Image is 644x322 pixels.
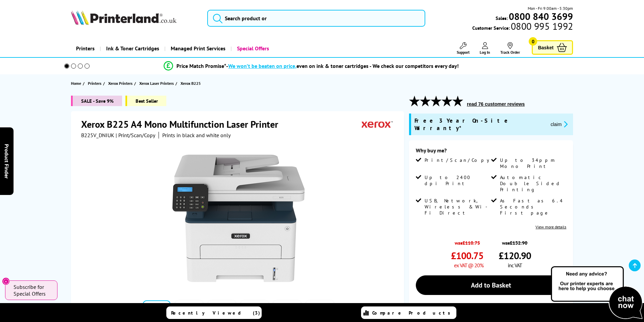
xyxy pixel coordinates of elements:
span: SALE - Save 9% [71,96,122,106]
a: Printers [71,40,100,57]
span: Xerox B225 [181,81,201,86]
span: Up to 2400 dpi Print [425,174,490,187]
a: Printerland Logo [71,10,199,26]
a: Home [71,80,83,87]
div: - even on ink & toner cartridges - We check our competitors every day! [226,63,459,69]
a: View more details [535,224,566,229]
a: Xerox Laser Printers [139,80,175,87]
div: Why buy me? [416,147,566,157]
span: £120.90 [499,249,531,262]
span: 0 [529,37,537,46]
span: Subscribe for Special Offers [14,283,51,297]
a: Log In [480,42,490,55]
input: Search product or [207,10,425,27]
span: Customer Service: [472,23,573,31]
span: was [451,236,483,246]
strike: £132.90 [510,240,527,246]
button: read 76 customer reviews [465,101,527,107]
span: Recently Viewed (3) [171,310,260,316]
a: Track Order [500,42,520,55]
img: Open Live Chat window [549,265,644,321]
span: ex VAT @ 20% [454,262,483,269]
span: We won’t be beaten on price, [228,63,296,69]
li: modal_Promise [55,60,568,72]
img: Xerox B225 [172,152,305,284]
span: Product Finder [3,144,10,178]
a: Printers [88,80,103,87]
span: Log In [480,50,490,55]
span: Up to 34ppm Mono Print [500,157,565,169]
span: £100.75 [451,249,483,262]
a: Recently Viewed (3) [166,306,262,319]
a: Managed Print Services [164,40,231,57]
b: 0800 840 3699 [509,10,573,23]
span: Xerox Laser Printers [139,80,174,87]
span: Mon - Fri 9:00am - 5:30pm [528,5,573,11]
span: Best Seller [125,96,166,106]
a: Xerox Printers [108,80,134,87]
span: was [499,236,531,246]
button: promo-description [549,120,570,128]
img: Printerland Logo [71,10,176,25]
span: 0800 995 1992 [510,23,573,29]
span: Ink & Toner Cartridges [106,40,159,57]
h1: Xerox B225 A4 Mono Multifunction Laser Printer [81,118,285,130]
strike: £110.75 [462,240,480,246]
a: Compare Products [361,306,456,319]
span: Automatic Double Sided Printing [500,174,565,193]
span: Print/Scan/Copy [425,157,494,163]
a: 0800 840 3699 [508,13,573,20]
span: Price Match Promise* [176,63,226,69]
span: USB, Network, Wireless & Wi-Fi Direct [425,198,490,216]
i: Prints in black and white only [162,132,231,139]
span: Printers [88,80,101,87]
span: Basket [538,43,553,52]
span: Home [71,80,81,87]
span: B225V_DNIUK [81,132,114,139]
span: Xerox Printers [108,80,133,87]
span: | Print/Scan/Copy [116,132,155,139]
a: Basket 0 [532,40,573,55]
span: Compare Products [372,310,454,316]
span: Support [457,50,470,55]
span: Sales: [496,15,508,21]
a: Support [457,42,470,55]
button: Close [2,277,10,285]
span: As Fast as 6.4 Seconds First page [500,198,565,216]
span: inc VAT [508,262,522,269]
a: Add to Basket [416,275,566,295]
img: Xerox [362,118,393,130]
span: Free 3 Year On-Site Warranty* [414,117,545,132]
a: Ink & Toner Cartridges [100,40,164,57]
a: Special Offers [231,40,274,57]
